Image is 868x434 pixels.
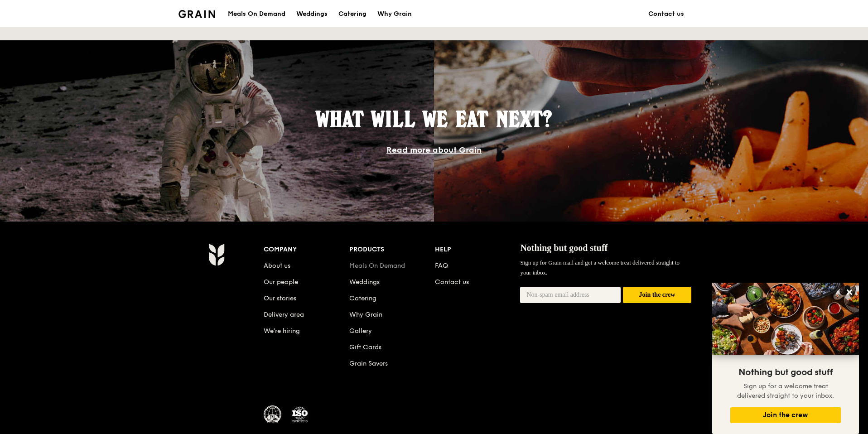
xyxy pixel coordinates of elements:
a: Meals On Demand [349,262,405,270]
div: Meals On Demand [228,0,285,28]
a: Delivery area [264,311,304,318]
a: Our people [264,278,298,286]
a: Contact us [643,0,690,28]
div: Products [349,243,435,256]
img: ISO Certified [291,405,309,424]
div: Company [264,243,349,256]
a: FAQ [435,262,448,270]
a: Weddings [349,278,380,286]
span: Sign up for Grain mail and get a welcome treat delivered straight to your inbox. [520,259,680,276]
a: Our stories [264,294,296,302]
div: Catering [338,0,366,28]
a: Gallery [349,327,372,335]
div: Help [435,243,521,256]
a: We’re hiring [264,327,300,335]
a: Contact us [435,278,469,286]
div: Weddings [296,0,328,28]
a: Gift Cards [349,343,381,351]
a: About us [264,262,290,270]
button: Join the crew [730,407,841,423]
button: Close [842,285,857,299]
button: Join the crew [623,287,691,304]
div: Why Grain [377,0,412,28]
img: Grain [178,10,215,18]
a: Read more about Grain [386,145,482,155]
a: Grain Savers [349,360,388,367]
img: Grain [208,243,224,266]
span: Nothing but good stuff [738,367,833,378]
a: Weddings [291,0,333,28]
a: Catering [333,0,372,28]
a: Catering [349,294,376,302]
span: Nothing but good stuff [520,243,608,253]
a: Why Grain [349,311,382,318]
img: DSC07876-Edit02-Large.jpeg [712,283,859,355]
a: Why Grain [372,0,417,28]
input: Non-spam email address [520,287,621,303]
span: What will we eat next? [316,106,552,132]
span: Sign up for a welcome treat delivered straight to your inbox. [737,382,834,400]
img: MUIS Halal Certified [264,405,282,424]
